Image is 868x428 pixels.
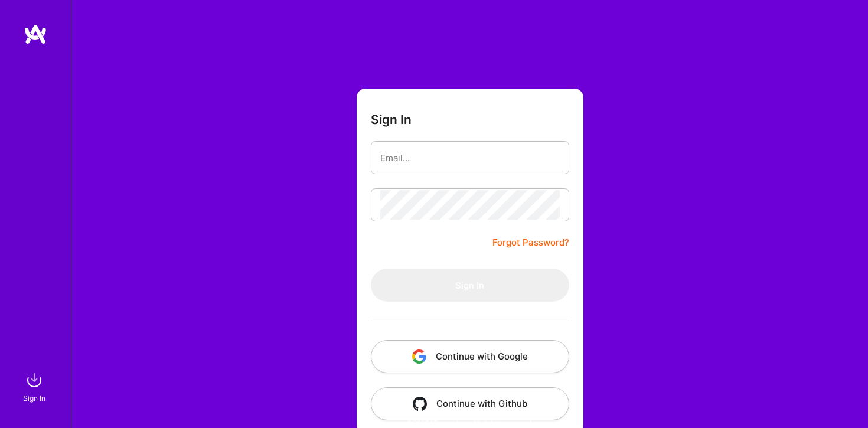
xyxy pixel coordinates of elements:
h3: Sign In [371,112,412,127]
button: Continue with Github [371,387,569,420]
img: icon [413,397,427,411]
img: icon [412,349,426,364]
img: sign in [22,368,46,392]
input: Email... [380,143,560,173]
button: Sign In [371,269,569,302]
button: Continue with Google [371,340,569,373]
img: logo [24,24,47,45]
div: Sign In [23,392,45,404]
a: sign inSign In [25,368,46,404]
a: Forgot Password? [492,236,569,250]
